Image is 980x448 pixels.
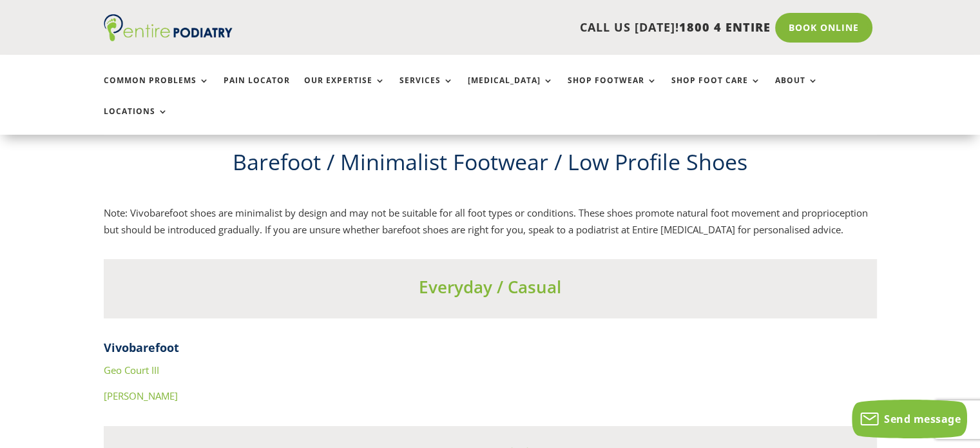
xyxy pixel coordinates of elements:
[282,19,771,36] p: CALL US [DATE]!
[104,205,877,238] p: Note: Vivobarefoot shoes are minimalist by design and may not be suitable for all foot types or c...
[679,19,771,35] span: 1800 4 ENTIRE
[399,76,454,104] a: Services
[775,13,872,43] a: Book Online
[104,107,168,135] a: Locations
[568,76,657,104] a: Shop Footwear
[104,147,877,184] h2: ​Barefoot / Minimalist Footwear / Low Profile Shoes
[224,76,290,104] a: Pain Locator
[468,76,553,104] a: [MEDICAL_DATA]
[104,31,233,44] a: Entire Podiatry
[104,389,178,402] a: [PERSON_NAME]
[775,76,818,104] a: About
[671,76,761,104] a: Shop Foot Care
[104,340,877,362] h4: Vivobarefoot
[884,412,961,426] span: Send message
[104,14,233,41] img: logo (1)
[104,275,877,305] h3: Everyday / Casual
[104,76,209,104] a: Common Problems
[852,400,967,438] button: Send message
[104,364,159,376] a: Geo Court III
[304,76,385,104] a: Our Expertise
